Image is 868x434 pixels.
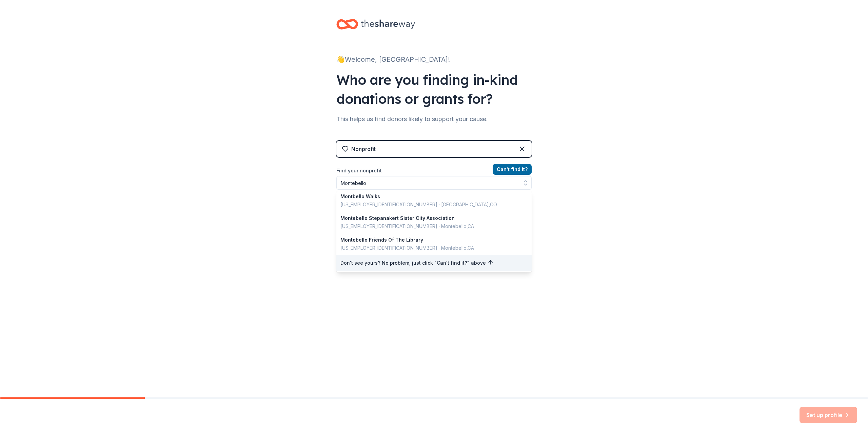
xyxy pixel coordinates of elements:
[340,244,519,252] div: [US_EMPLOYER_IDENTIFICATION_NUMBER] · Montebello , CA
[340,192,519,201] div: Montbello Walks
[340,214,519,222] div: Montebello Stepanakert Sister City Association
[340,222,519,230] div: [US_EMPLOYER_IDENTIFICATION_NUMBER] · Montebello , CA
[340,236,519,244] div: Montebello Friends Of The Library
[340,201,519,209] div: [US_EMPLOYER_IDENTIFICATION_NUMBER] · [GEOGRAPHIC_DATA] , CO
[336,176,532,190] input: Search by name, EIN, or city
[336,255,532,271] div: Don't see yours? No problem, just click "Can't find it?" above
